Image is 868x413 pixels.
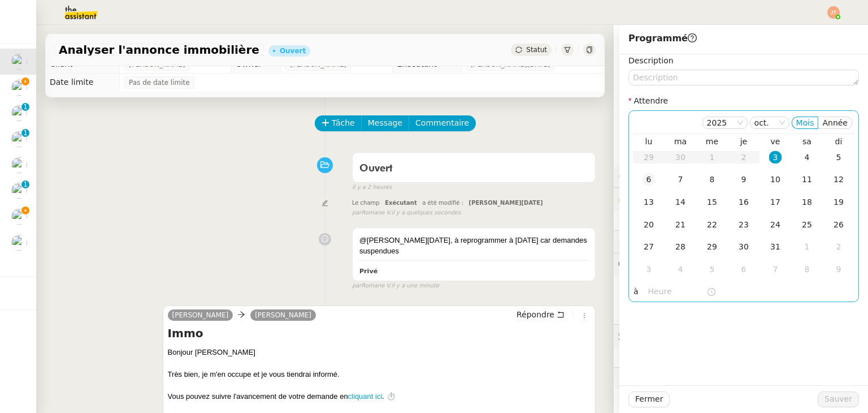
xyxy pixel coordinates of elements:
input: Heure [648,285,706,298]
span: à [633,285,639,298]
span: Tâche [332,117,355,130]
span: ⏲️ [618,237,696,246]
div: 💬Commentaires 1 [614,253,868,276]
td: 05/10/2025 [823,147,854,169]
span: [PERSON_NAME][DATE] [469,200,543,206]
div: 10 [769,173,782,186]
div: 15 [706,196,718,208]
td: 08/11/2025 [791,259,823,281]
span: Pas de date limite [129,77,190,88]
div: 4 [801,151,813,164]
div: 13 [643,196,655,208]
img: users%2FSADz3OCgrFNaBc1p3ogUv5k479k1%2Favatar%2Fccbff511-0434-4584-b662-693e5a00b7b7 [11,54,27,70]
td: 17/10/2025 [759,191,791,214]
div: 16 [737,196,750,208]
div: 30 [737,240,750,253]
div: 🔐Données client [614,188,868,210]
th: mar. [665,136,696,147]
span: Statut [526,46,547,54]
div: 12 [832,173,845,186]
div: 14 [674,196,687,208]
img: users%2F37wbV9IbQuXMU0UH0ngzBXzaEe12%2Favatar%2Fcba66ece-c48a-48c8-9897-a2adc1834457 [11,235,27,251]
td: 05/11/2025 [696,259,728,281]
span: par [352,281,362,291]
td: 26/10/2025 [823,214,854,236]
div: 23 [737,218,750,231]
a: [PERSON_NAME] [250,310,316,320]
div: 3 [769,151,782,164]
span: il y a quelques secondes [391,208,461,218]
td: 06/10/2025 [633,169,665,191]
td: 19/10/2025 [823,191,854,214]
div: 7 [674,173,687,186]
td: 20/10/2025 [633,214,665,236]
div: 28 [674,240,687,253]
span: Ouvert [359,164,393,174]
span: Analyser l'annonce immobilière [59,44,259,55]
button: Sauver [818,392,859,407]
th: sam. [791,136,823,147]
span: ⚙️ [618,170,677,183]
img: users%2F37wbV9IbQuXMU0UH0ngzBXzaEe12%2Favatar%2Fcba66ece-c48a-48c8-9897-a2adc1834457 [11,105,27,121]
div: 1 [801,240,813,253]
div: 27 [643,240,655,253]
td: 22/10/2025 [696,214,728,236]
td: 31/10/2025 [759,236,791,259]
td: 21/10/2025 [665,214,696,236]
td: Date limite [45,74,120,92]
span: il y a une minute [391,281,439,291]
label: Description [628,56,674,65]
th: dim. [823,136,854,147]
div: 8 [706,173,718,186]
td: 29/10/2025 [696,236,728,259]
td: 18/10/2025 [791,191,823,214]
div: 22 [706,218,718,231]
td: 06/11/2025 [728,259,759,281]
td: 15/10/2025 [696,191,728,214]
td: 02/11/2025 [823,236,854,259]
td: 04/10/2025 [791,147,823,169]
div: 3 [643,263,655,276]
td: 03/10/2025 [759,147,791,169]
span: Programmé [628,33,697,44]
span: 💬 [618,260,711,269]
span: Commentaire [415,117,469,130]
small: Romane V. [352,281,439,291]
span: Exécutant [385,200,417,206]
td: 09/11/2025 [823,259,854,281]
td: 01/11/2025 [791,236,823,259]
td: 28/10/2025 [665,236,696,259]
div: 17 [769,196,782,208]
div: 🕵️Autres demandes en cours 1 [614,325,868,347]
td: 07/11/2025 [759,259,791,281]
div: Bonjour [PERSON_NAME] [168,347,591,358]
div: @[PERSON_NAME][DATE], à reprogrammer à [DATE] car demandes suspendues [359,235,588,257]
div: 6 [643,173,655,186]
span: par [352,208,362,218]
div: 29 [706,240,718,253]
th: jeu. [728,136,759,147]
td: 24/10/2025 [759,214,791,236]
button: Fermer [628,392,670,407]
span: 🧴 [618,374,653,383]
nz-badge-sup: 1 [21,129,29,137]
nz-badge-sup: 1 [21,180,29,188]
th: lun. [633,136,665,147]
div: 9 [832,263,845,276]
div: 8 [801,263,813,276]
div: 6 [737,263,750,276]
button: Commentaire [409,115,476,131]
span: Répondre [517,309,554,320]
div: 9 [737,173,750,186]
span: il y a 2 heures [352,183,392,192]
nz-select-item: 2025 [707,117,743,128]
div: 4 [674,263,687,276]
div: 🧴Autres [614,368,868,390]
img: users%2F37wbV9IbQuXMU0UH0ngzBXzaEe12%2Favatar%2Fcba66ece-c48a-48c8-9897-a2adc1834457 [11,183,27,199]
div: 25 [801,218,813,231]
div: 5 [832,151,845,164]
td: 23/10/2025 [728,214,759,236]
div: 24 [769,218,782,231]
td: 25/10/2025 [791,214,823,236]
span: 🔐 [618,192,692,205]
